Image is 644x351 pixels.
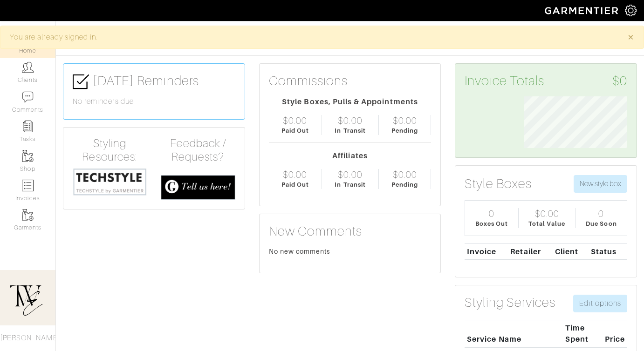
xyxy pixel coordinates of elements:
th: Client [553,243,589,260]
div: 0 [598,208,604,219]
h3: Style Boxes [465,176,532,192]
img: techstyle-93310999766a10050dc78ceb7f971a75838126fd19372ce40ba20cdf6a89b94b.png [73,168,147,196]
img: garmentier-logo-header-white-b43fb05a5012e4ada735d5af1a66efaba907eab6374d6393d1fbf88cb4ef424d.png [540,2,625,19]
div: 0 [489,208,494,219]
span: × [627,31,634,43]
th: Invoice [465,243,508,260]
div: $0.00 [283,115,307,126]
div: No new comments [269,247,432,256]
div: Pending [391,180,418,189]
h3: [DATE] Reminders [73,73,235,90]
h4: Styling Resources: [73,137,147,164]
div: Pending [391,126,418,135]
div: $0.00 [338,115,362,126]
h3: Styling Services [465,295,555,310]
img: orders-icon-0abe47150d42831381b5fb84f609e132dff9fe21cb692f30cb5eec754e2cba89.png [22,180,34,191]
h3: New Comments [269,223,432,239]
th: Price [596,320,627,348]
img: comment-icon-a0a6a9ef722e966f86d9cbdc48e553b5cf19dbc54f86b18d962a5391bc8f6eb6.png [22,91,34,103]
span: $0 [612,73,627,89]
h6: No reminders due [73,97,235,106]
div: Boxes Out [475,219,508,228]
th: Retailer [508,243,553,260]
div: $0.00 [393,115,417,126]
div: Affiliates [269,150,432,162]
button: New style box [574,175,627,193]
div: In-Transit [335,126,366,135]
img: clients-icon-6bae9207a08558b7cb47a8932f037763ab4055f8c8b6bfacd5dc20c3e0201464.png [22,61,34,73]
h4: Feedback / Requests? [161,137,235,164]
img: check-box-icon-36a4915ff3ba2bd8f6e4f29bc755bb66becd62c870f447fc0dd1365fcfddab58.png [73,74,89,90]
img: reminder-icon-8004d30b9f0a5d33ae49ab947aed9ed385cf756f9e5892f1edd6e32f2345188e.png [22,121,34,132]
div: $0.00 [338,169,362,180]
img: feedback_requests-3821251ac2bd56c73c230f3229a5b25d6eb027adea667894f41107c140538ee0.png [161,175,235,200]
th: Time Spent [563,320,596,348]
div: Style Boxes, Pulls & Appointments [269,96,432,108]
h3: Commissions [269,73,348,89]
div: $0.00 [535,208,559,219]
div: Due Soon [586,219,617,228]
img: garments-icon-b7da505a4dc4fd61783c78ac3ca0ef83fa9d6f193b1c9dc38574b1d14d53ca28.png [22,150,34,162]
div: Paid Out [281,180,309,189]
div: $0.00 [283,169,307,180]
img: gear-icon-white-bd11855cb880d31180b6d7d6211b90ccbf57a29d726f0c71d8c61bd08dd39cc2.png [625,5,637,16]
h3: Invoice Totals [465,73,627,89]
div: $0.00 [393,169,417,180]
div: In-Transit [335,180,366,189]
div: You are already signed in. [10,32,614,43]
div: Total Value [528,219,566,228]
a: Edit options [573,295,627,312]
th: Status [589,243,627,260]
div: Paid Out [281,126,309,135]
img: garments-icon-b7da505a4dc4fd61783c78ac3ca0ef83fa9d6f193b1c9dc38574b1d14d53ca28.png [22,209,34,221]
th: Service Name [465,320,563,348]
